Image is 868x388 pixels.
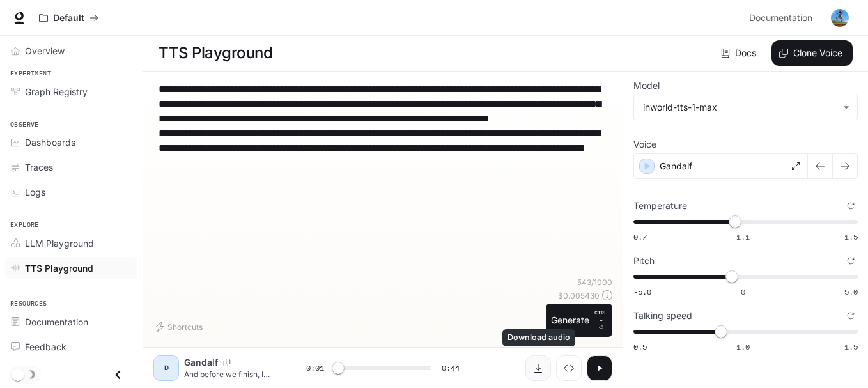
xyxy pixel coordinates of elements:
span: 0:01 [306,362,324,375]
p: Pitch [633,256,655,265]
span: 1.5 [844,231,858,242]
a: TTS Playground [5,257,137,279]
div: Download audio [502,329,575,346]
span: Dark mode toggle [12,367,24,381]
h1: TTS Playground [159,40,272,66]
button: Reset to default [844,309,858,323]
span: Graph Registry [25,85,88,98]
a: LLM Playground [5,232,137,254]
button: Copy Voice ID [218,359,236,366]
button: All workspaces [33,5,104,31]
div: inworld-tts-1-max [643,101,837,114]
span: 0.5 [633,341,647,352]
span: 5.0 [844,286,858,297]
span: 0.7 [633,231,647,242]
div: inworld-tts-1-max [634,95,857,120]
button: User avatar [827,5,853,31]
span: Traces [25,160,53,174]
button: Reset to default [844,199,858,213]
a: Dashboards [5,131,137,153]
button: Close drawer [104,362,132,388]
button: Download audio [525,355,551,381]
span: 1.5 [844,341,858,352]
p: Temperature [633,201,687,210]
p: Voice [633,140,656,149]
div: D [156,358,176,378]
a: Traces [5,156,137,178]
span: 0:44 [442,362,460,375]
span: Dashboards [25,136,75,149]
span: 0 [741,286,745,297]
p: And before we finish, I want to invite you to subscribe to our channel. Here, you will always fin... [184,369,275,380]
a: Overview [5,40,137,62]
span: Feedback [25,340,66,353]
button: GenerateCTRL +⏎ [546,304,612,337]
button: Clone Voice [771,40,853,66]
span: TTS Playground [25,261,93,275]
img: User avatar [831,9,849,27]
span: Logs [25,185,45,199]
p: Default [53,13,84,24]
span: 1.1 [736,231,750,242]
a: Feedback [5,336,137,358]
span: Documentation [25,315,88,329]
p: Gandalf [660,160,692,173]
p: CTRL + [594,309,607,324]
p: ⏎ [594,309,607,332]
span: LLM Playground [25,237,94,250]
a: Logs [5,181,137,203]
p: Gandalf [184,356,218,369]
p: Model [633,81,660,90]
a: Docs [718,40,761,66]
p: Talking speed [633,311,692,320]
button: Shortcuts [153,316,208,337]
a: Graph Registry [5,81,137,103]
a: Documentation [5,311,137,333]
span: Overview [25,44,65,58]
span: Documentation [749,10,812,26]
span: -5.0 [633,286,651,297]
a: Documentation [744,5,822,31]
button: Reset to default [844,254,858,268]
span: 1.0 [736,341,750,352]
button: Inspect [556,355,582,381]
